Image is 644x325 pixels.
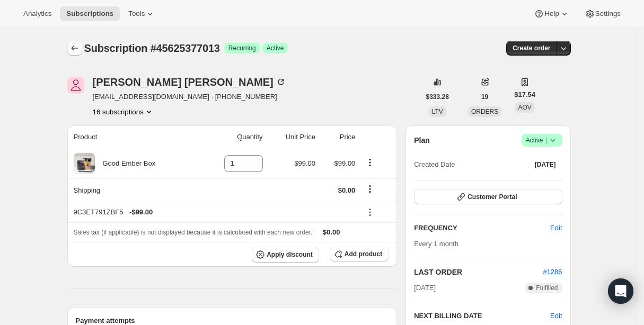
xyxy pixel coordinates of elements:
[527,6,576,21] button: Help
[66,10,113,18] span: Subscriptions
[475,89,495,104] button: 19
[608,278,633,304] div: Open Intercom Messenger
[536,284,558,292] span: Fulfilled
[518,104,531,111] span: AOV
[550,311,562,321] button: Edit
[414,267,543,277] h2: LAST ORDER
[67,125,200,149] th: Product
[60,6,120,21] button: Subscriptions
[432,108,443,115] span: LTV
[506,41,557,56] button: Create order
[414,283,436,293] span: [DATE]
[526,135,558,146] span: Active
[414,135,430,146] h2: Plan
[23,10,51,18] span: Analytics
[361,157,378,168] button: Product actions
[17,6,58,21] button: Analytics
[74,229,313,236] span: Sales tax (if applicable) is not displayed because it is calculated with each new order.
[467,193,517,201] span: Customer Portal
[93,106,154,117] button: Product actions
[84,42,220,54] span: Subscription #45625377013
[74,207,356,218] div: 9C3ET791ZBF5
[267,44,284,52] span: Active
[414,240,458,248] span: Every 1 month
[93,92,286,102] span: [EMAIL_ADDRESS][DOMAIN_NAME] · [PHONE_NUMBER]
[334,159,356,167] span: $99.00
[513,44,550,52] span: Create order
[595,10,621,18] span: Settings
[414,223,550,233] h2: FREQUENCY
[471,108,498,115] span: ORDERS
[414,189,562,204] button: Customer Portal
[578,6,627,21] button: Settings
[481,93,488,101] span: 19
[545,136,547,145] span: |
[93,77,286,87] div: [PERSON_NAME] [PERSON_NAME]
[426,93,449,101] span: $333.28
[294,159,315,167] span: $99.00
[514,89,535,100] span: $17.54
[67,178,200,202] th: Shipping
[252,247,319,263] button: Apply discount
[74,153,95,174] img: product img
[550,223,562,233] span: Edit
[414,159,455,170] span: Created Date
[535,160,556,169] span: [DATE]
[361,183,378,195] button: Shipping actions
[200,125,266,149] th: Quantity
[544,10,559,18] span: Help
[128,10,145,18] span: Tools
[345,250,382,258] span: Add product
[122,6,162,21] button: Tools
[67,41,82,56] button: Subscriptions
[414,311,550,321] h2: NEXT BILLING DATE
[420,89,455,104] button: $333.28
[543,267,562,277] button: #1286
[267,250,313,259] span: Apply discount
[338,186,356,194] span: $0.00
[528,157,562,172] button: [DATE]
[266,125,319,149] th: Unit Price
[95,158,156,169] div: Good Ember Box
[330,247,389,261] button: Add product
[67,77,84,94] span: catherine savard
[228,44,256,52] span: Recurring
[544,220,568,237] button: Edit
[543,268,562,276] a: #1286
[323,228,340,236] span: $0.00
[319,125,358,149] th: Price
[129,207,153,218] span: - $99.00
